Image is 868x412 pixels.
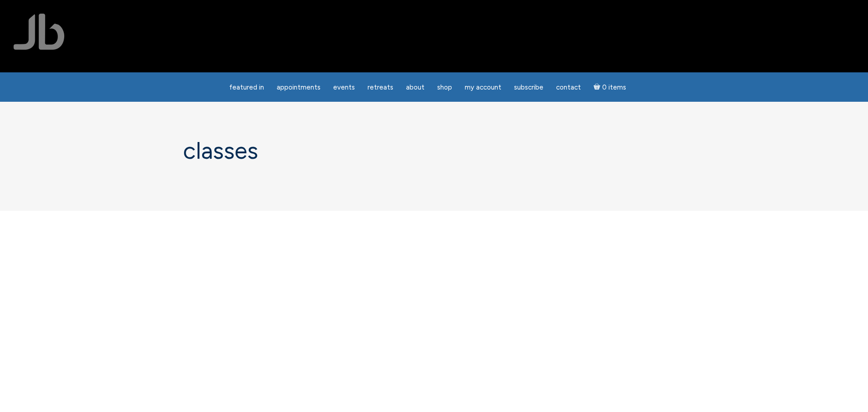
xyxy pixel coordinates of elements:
a: About [401,79,430,96]
a: My Account [459,79,507,96]
a: Appointments [271,79,326,96]
a: Events [328,79,360,96]
h1: Classes [183,138,685,164]
a: Subscribe [509,79,549,96]
i: Cart [594,83,602,91]
span: About [406,83,425,91]
a: Shop [432,79,458,96]
a: Cart0 items [588,78,632,96]
span: Contact [556,83,581,91]
span: Appointments [277,83,321,91]
span: Retreats [368,83,393,91]
img: Jamie Butler. The Everyday Medium [14,14,65,50]
span: featured in [229,83,264,91]
a: featured in [224,79,269,96]
span: 0 items [602,84,626,91]
span: Shop [437,83,452,91]
span: Subscribe [514,83,543,91]
span: My Account [465,83,501,91]
a: Contact [551,79,586,96]
span: Events [333,83,355,91]
a: Retreats [362,79,399,96]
